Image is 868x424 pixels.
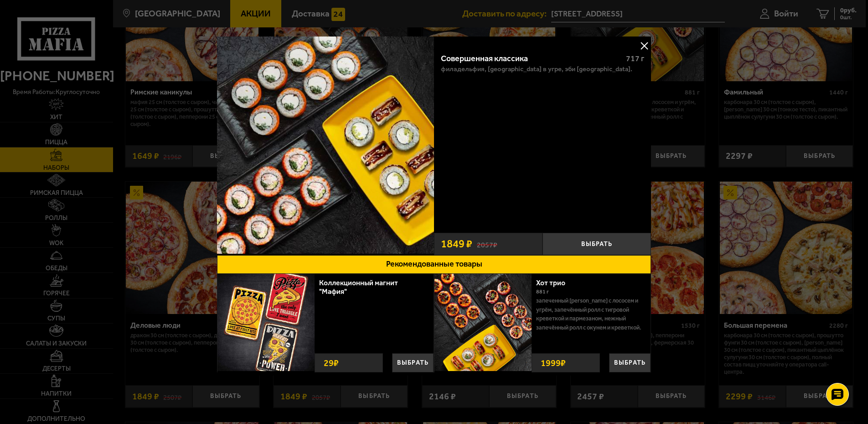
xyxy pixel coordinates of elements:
[441,66,632,73] p: Филадельфия, [GEOGRAPHIC_DATA] в угре, Эби [GEOGRAPHIC_DATA].
[217,255,651,274] button: Рекомендованные товары
[626,53,644,63] span: 717 г
[441,239,472,250] span: 1849 ₽
[536,278,574,287] a: Хот трио
[321,354,341,372] strong: 29 ₽
[536,296,644,332] p: Запеченный [PERSON_NAME] с лососем и угрём, Запечённый ролл с тигровой креветкой и пармезаном, Не...
[217,37,434,254] img: Совершенная классика
[217,37,434,255] a: Совершенная классика
[319,278,398,296] a: Коллекционный магнит "Мафия"
[392,353,434,372] button: Выбрать
[441,54,618,63] div: Совершенная классика
[542,233,651,255] button: Выбрать
[609,353,651,372] button: Выбрать
[477,239,497,249] s: 2057 ₽
[538,354,568,372] strong: 1999 ₽
[536,288,549,295] span: 881 г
